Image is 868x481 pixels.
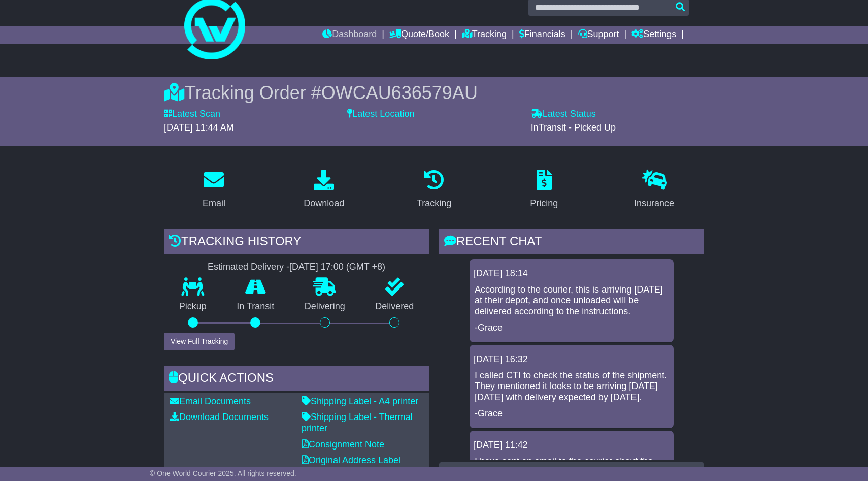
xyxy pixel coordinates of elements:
div: [DATE] 11:42 [474,440,670,451]
span: © One World Courier 2025. All rights reserved. [150,469,296,477]
button: View Full Tracking [164,333,235,350]
div: [DATE] 17:00 (GMT +8) [289,262,385,273]
p: I called CTI to check the status of the shipment. They mentioned it looks to be arriving [DATE][D... [475,370,669,403]
a: Financials [519,26,565,44]
span: [DATE] 11:44 AM [164,122,234,133]
p: According to the courier, this is arriving [DATE] at their depot, and once unloaded will be deliv... [475,284,669,317]
a: Tracking [462,26,507,44]
a: Download Documents [170,412,269,422]
div: Pricing [530,197,558,210]
div: [DATE] 18:14 [474,268,670,279]
p: -Grace [475,408,669,420]
a: Insurance [627,166,681,214]
p: -Grace [475,323,669,334]
a: Tracking [410,166,458,214]
a: Pricing [523,166,564,214]
p: Delivering [289,301,360,312]
p: In Transit [222,301,290,312]
div: [DATE] 16:32 [474,354,670,365]
a: Support [578,26,619,44]
label: Latest Scan [164,109,220,120]
div: Download [304,197,344,210]
label: Latest Status [531,109,596,120]
a: Quote/Book [389,26,449,44]
a: Email Documents [170,396,251,406]
a: Dashboard [322,26,377,44]
div: Tracking Order # [164,82,704,104]
span: InTransit - Picked Up [531,122,616,133]
a: Consignment Note [302,439,384,450]
p: Pickup [164,301,222,312]
div: Estimated Delivery - [164,262,429,273]
div: Tracking history [164,229,429,256]
div: RECENT CHAT [439,229,704,256]
a: Shipping Label - A4 printer [302,396,418,406]
span: OWCAU636579AU [321,82,478,103]
label: Latest Location [347,109,414,120]
div: Email [203,197,225,210]
p: Delivered [360,301,429,312]
div: Tracking [417,197,451,210]
div: Insurance [634,197,674,210]
a: Shipping Label - Thermal printer [302,412,413,433]
a: Original Address Label [302,455,400,465]
a: Settings [631,26,676,44]
div: Quick Actions [164,366,429,393]
p: I have sent an email to the courier about the instructions. We will continuie to monitor this. [475,456,669,478]
a: Email [196,166,232,214]
a: Download [297,166,351,214]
